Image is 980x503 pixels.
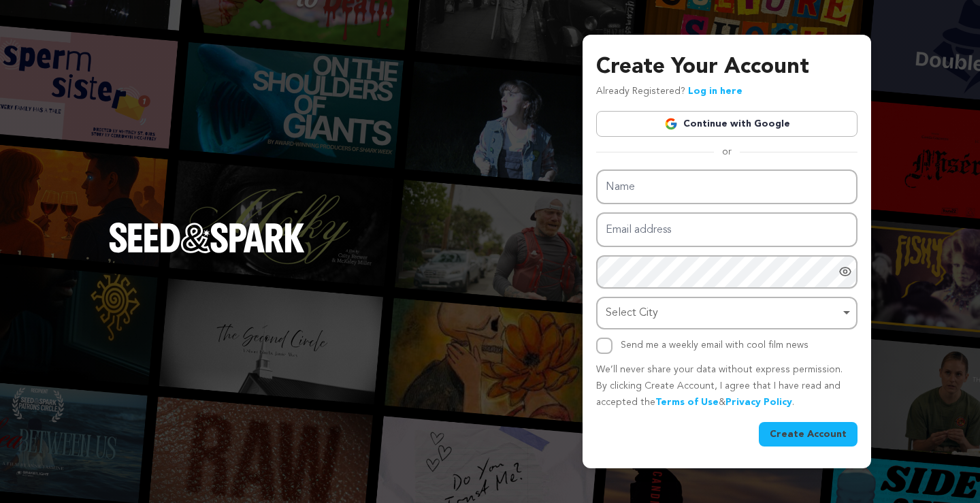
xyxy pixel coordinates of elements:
a: Continue with Google [596,111,857,137]
span: or [714,145,740,159]
button: Create Account [759,422,857,447]
h3: Create Your Account [596,51,857,84]
label: Send me a weekly email with cool film news [621,340,808,350]
a: Show password as plain text. Warning: this will display your password on the screen. [838,265,852,278]
a: Log in here [688,86,742,96]
a: Terms of Use [655,397,719,407]
input: Name [596,169,857,204]
div: Select City [606,304,840,323]
a: Privacy Policy [725,397,792,407]
img: Seed&Spark Logo [109,223,305,253]
p: Already Registered? [596,84,742,100]
a: Seed&Spark Homepage [109,223,305,280]
input: Email address [596,212,857,247]
img: Google logo [664,117,678,131]
p: We’ll never share your data without express permission. By clicking Create Account, I agree that ... [596,362,857,410]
